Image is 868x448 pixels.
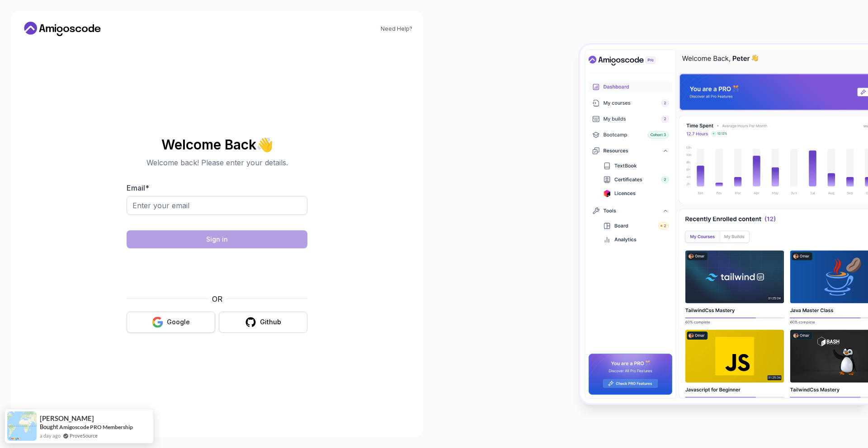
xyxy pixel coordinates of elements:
[206,235,228,244] div: Sign in
[149,254,285,288] iframe: Widget containing checkbox for hCaptcha security challenge
[212,294,222,304] p: OR
[127,137,307,152] h2: Welcome Back
[127,183,149,192] label: Email *
[22,22,103,36] a: Home link
[260,317,281,327] div: Github
[255,134,276,154] span: 👋
[219,312,307,333] button: Github
[40,423,58,430] span: Bought
[127,157,307,168] p: Welcome back! Please enter your details.
[59,424,133,430] a: Amigoscode PRO Membership
[167,317,190,327] div: Google
[381,25,412,33] a: Need Help?
[70,432,98,439] a: ProveSource
[40,432,61,439] span: a day ago
[40,415,94,422] span: [PERSON_NAME]
[127,312,215,333] button: Google
[580,45,868,403] img: Amigoscode Dashboard
[127,230,307,248] button: Sign in
[127,196,307,215] input: Enter your email
[7,411,37,441] img: provesource social proof notification image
